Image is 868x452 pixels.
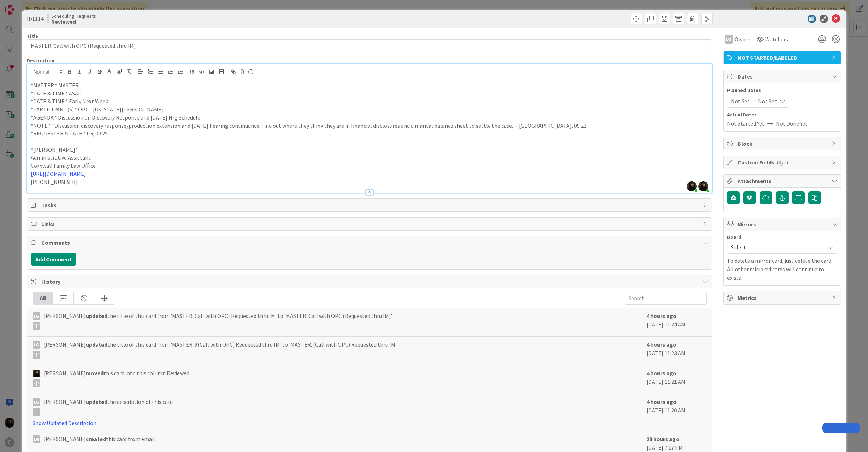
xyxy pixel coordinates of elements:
input: type card name here... [27,39,712,52]
b: updated [86,398,107,405]
b: updated [86,341,107,348]
b: moved [86,370,104,377]
b: updated [86,312,107,319]
div: LG [33,312,40,320]
span: Actual Dates [727,111,837,118]
span: Custom Fields [738,158,828,167]
span: History [41,277,699,286]
p: Cornwall Family Law Office [31,162,708,170]
p: *NOTE:* "Discussion discovery response/production extension and [DATE] hearing continuance. Find ... [31,122,708,130]
div: [DATE] 11:21 AM [646,369,707,390]
span: [PERSON_NAME] the title of this card from 'MASTER: Call with OPC (Requested thru IM' to 'MASTER: ... [44,312,392,330]
p: [PHONE_NUMBER] [31,178,708,186]
span: Planned Dates [727,87,837,94]
p: *REQUESTER & DATE:* LG, 09.25 [31,129,708,138]
img: ES [33,370,40,377]
span: Tasks [41,201,699,209]
div: LG [33,398,40,406]
span: [PERSON_NAME] this card from email [44,435,155,443]
span: Scheduling Requests [51,13,96,19]
span: Owner [734,35,750,44]
div: [DATE] 11:20 AM [646,398,707,427]
b: Reviewed [51,19,96,24]
b: 4 hours ago [646,398,677,405]
p: *DATE & TIME:* ASAP [31,89,708,98]
div: [DATE] 11:23 AM [646,340,707,361]
span: Comments [41,238,699,247]
span: Links [41,220,699,228]
span: Mirrors [738,220,828,228]
p: *MATTER:* MASTER [31,81,708,89]
div: LG [33,435,40,443]
span: Watchers [765,35,788,44]
a: [URL][DOMAIN_NAME] [31,170,86,177]
div: LG [33,341,40,349]
span: Not Started Yet [727,119,764,128]
div: [DATE] 11:24 AM [646,312,707,333]
p: *AGENDA:* Discussion on Discovery Response and [DATE] Hrg Schedule [31,114,708,122]
span: Description [27,57,54,64]
b: created [86,435,106,442]
span: Not Set [731,97,750,105]
span: Not Set [758,97,777,105]
p: Administrative Assistant [31,153,708,162]
span: Attachments [738,177,828,185]
span: Metrics [738,294,828,302]
span: [PERSON_NAME] the title of this card from 'MASTER: 9(Call with OPC) Requested thru IM' to 'MASTER... [44,340,397,359]
span: NOT STARTED/LABELED [738,53,828,62]
span: ID [27,15,43,23]
b: 4 hours ago [646,370,677,377]
label: Title [27,33,38,39]
div: All [33,292,53,304]
div: [DATE] 7:17 PM [646,435,707,452]
p: *DATE & TIME:* Early Next Week [31,97,708,105]
span: Not Done Yet [776,119,808,128]
a: Show Updated Description [33,419,96,427]
span: Board [727,234,742,239]
button: Add Comment [31,253,76,266]
b: 4 hours ago [646,341,677,348]
p: *PARTICIPANT(S):* OPC - [US_STATE][PERSON_NAME] [31,105,708,114]
b: 1114 [32,15,43,22]
p: *[PERSON_NAME]* [31,146,708,154]
div: LG [725,35,733,44]
b: 4 hours ago [646,312,677,319]
span: [PERSON_NAME] this card into this column Reviewed [44,369,189,387]
p: To delete a mirror card, just delete the card. All other mirrored cards will continue to exists. [727,256,837,282]
b: 20 hours ago [646,435,679,442]
span: [PERSON_NAME] the description of this card [44,398,173,416]
span: Dates [738,72,828,81]
img: xZDIgFEXJ2bLOewZ7ObDEULuHMaA3y1N.PNG [698,181,708,191]
img: xZDIgFEXJ2bLOewZ7ObDEULuHMaA3y1N.PNG [687,181,697,191]
span: ( 0/1 ) [777,159,788,166]
span: Block [738,139,828,148]
span: Select... [731,242,821,252]
input: Search... [625,292,707,305]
